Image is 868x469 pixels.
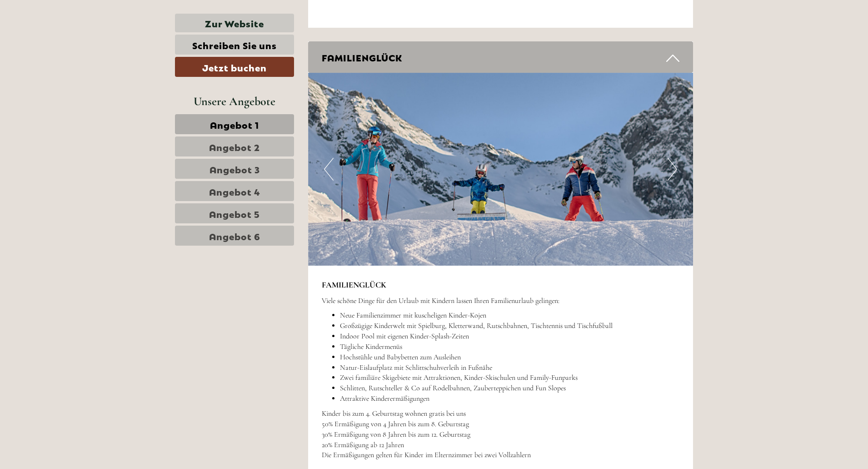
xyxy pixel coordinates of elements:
li: Indoor Pool mit eigenen Kinder-Splash-Zeiten [340,331,680,342]
p: Kinder bis zum 4. Geburtstag wohnen gratis bei uns 50% Ermäßigung von 4 Jahren bis zum 8. Geburts... [322,408,680,460]
button: Next [668,158,677,181]
p: Viele schöne Dinge für den Urlaub mit Kindern lassen Ihren Familienurlaub gelingen: [322,296,680,306]
li: Schlitten, Rutschteller & Co auf Rodelbahnen, Zauberteppichen und Fun Slopes [340,383,680,393]
a: Schreiben Sie uns [175,35,294,55]
li: Hochstühle und Babybetten zum Ausleihen [340,352,680,363]
li: Neue Familienzimmer mit kuscheligen Kinder-Kojen [340,310,680,321]
a: Zur Website [175,14,294,32]
li: Großzügige Kinderwelt mit Spielburg, Kletterwand, Rutschbahnen, Tischtennis und Tischfußball [340,321,680,331]
div: FAMILIENGLÜCK [308,41,693,73]
a: Jetzt buchen [175,57,294,77]
strong: FAMILIENGLÜCK [322,280,386,290]
span: Angebot 4 [209,185,260,197]
span: Angebot 5 [209,207,260,220]
span: Angebot 6 [209,229,260,242]
span: Angebot 1 [210,118,259,131]
li: Natur-Eislaufplatz mit Schlittschuhverleih in Fußnähe [340,363,680,373]
li: Attraktive Kinderermäßigungen [340,393,680,404]
li: Tägliche Kindermenüs [340,342,680,352]
div: Unsere Angebote [175,93,294,110]
li: Zwei familiäre Skigebiete mit Attraktionen, Kinder-Skischulen und Family-Funparks [340,373,680,383]
button: Previous [324,158,334,181]
span: Angebot 3 [210,162,260,175]
span: Angebot 2 [209,140,260,153]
